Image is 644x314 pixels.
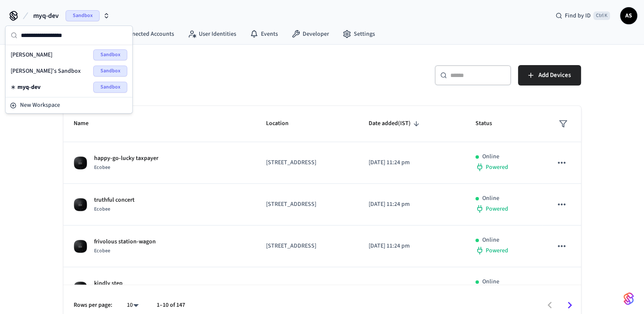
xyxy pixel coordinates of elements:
p: frivolous station-wagon [94,237,156,246]
a: User Identities [181,26,243,42]
p: [DATE] 11:24 pm [369,158,455,167]
img: ecobee_lite_3 [74,240,87,253]
h5: Devices [63,65,317,83]
p: Rows per page: [74,301,112,310]
span: [PERSON_NAME]'s Sandbox [11,67,81,75]
p: kindly step [94,279,123,288]
span: Location [266,117,300,130]
img: ecobee_lite_3 [74,281,87,295]
span: Powered [486,246,508,255]
p: Online [482,277,499,286]
div: Find by IDCtrl K [549,8,617,23]
img: ecobee_lite_3 [74,198,87,211]
span: AS [621,8,636,23]
a: Settings [336,26,382,42]
button: New Workspace [6,98,132,112]
span: myq-dev [17,83,40,91]
button: Add Devices [518,65,581,86]
span: Name [74,117,100,130]
span: New Workspace [20,101,60,110]
div: 10 [123,299,143,311]
p: 1–10 of 147 [157,301,185,310]
p: [STREET_ADDRESS] [266,242,348,251]
a: Developer [285,26,336,42]
p: Online [482,236,499,245]
p: [STREET_ADDRESS] [266,200,348,209]
p: Online [482,194,499,203]
p: [STREET_ADDRESS] [266,158,348,167]
p: truthful concert [94,196,135,205]
img: SeamLogoGradient.69752ec5.svg [624,292,634,305]
span: Status [475,117,503,130]
span: Ctrl K [593,11,610,20]
span: Sandbox [66,10,100,21]
p: [STREET_ADDRESS] [266,283,348,292]
button: AS [620,7,637,24]
p: [DATE] 11:24 pm [369,242,455,251]
span: myq-dev [33,11,59,21]
img: ecobee_lite_3 [74,156,87,170]
span: Sandbox [93,66,127,77]
span: Date added(IST) [369,117,422,130]
span: Ecobee [94,206,110,213]
span: Find by ID [565,11,591,20]
span: Sandbox [93,49,127,60]
span: Ecobee [94,247,110,254]
a: Events [243,26,285,42]
p: [DATE] 11:24 pm [369,283,455,292]
p: Online [482,152,499,161]
span: [PERSON_NAME] [11,51,52,59]
a: Connected Accounts [104,26,181,42]
p: [DATE] 11:24 pm [369,200,455,209]
span: Add Devices [538,70,571,81]
div: Suggestions [6,45,132,97]
span: Ecobee [94,164,110,171]
span: Powered [486,205,508,213]
p: happy-go-lucky taxpayer [94,154,158,163]
span: Powered [486,163,508,171]
span: Sandbox [93,82,127,93]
